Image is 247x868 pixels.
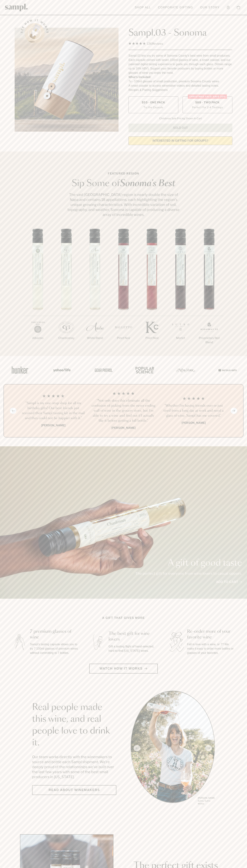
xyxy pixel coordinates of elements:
[91,391,156,430] li: 2 / 4
[128,79,232,84] li: 7x - 100ml glasses of small production, premium Sonoma County wines
[66,192,181,217] p: The vast [GEOGRAPHIC_DATA] region is nearly double the size of Napa and contains 18 appellations,...
[66,171,181,176] p: Featured Region
[102,616,145,620] h2: A gift that gives more
[135,571,242,576] p: The perfect gift for everyone from wine lovers to casual sippers.
[128,54,232,75] div: Sampl.03 lets you try some of Sonoma County's best wine from small producers. Each capsule comes ...
[32,785,116,795] a: Read about Winemakers
[66,179,181,188] h2: Sip Some of
[10,408,16,414] button: Previous slide
[41,424,65,427] b: [PERSON_NAME]
[21,391,86,430] li: 1 / 4
[128,84,232,88] li: A smart coaster to access winemaker videos and detailed tasting notes.
[195,229,223,356] li: 7 / 7
[166,229,195,352] li: 6 / 7
[109,644,157,653] p: Gift a tasting flight of hand-selected, hard-to-find [US_STATE] wines.
[52,336,81,340] p: Chardonnay
[24,229,52,352] li: 1 / 7
[143,105,163,109] small: Try the Capsule
[92,362,114,378] img: Artboard_5_7fdae55a-36fd-43f7-8bfd-f74a06a2878e_x450.png
[51,362,72,378] img: Artboard_6_04f9a106-072f-468a-bdd7-f11783b05722_x450.png
[109,336,138,340] p: Pinot Noir
[231,408,237,414] button: Next slide
[30,642,79,655] p: Sampl's tasting capsule allows you to try 7 100ml glasses of premium wines without committing to ...
[128,124,232,132] button: Sold Out
[9,362,31,378] img: Artboard_1_c8cd28af-0030-4af1-819c-248e302c7f06_x450.png
[175,362,196,378] img: Artboard_3_0b291449-6e8c-4d07-b2c2-3f3601a19cd1_x450.png
[30,629,79,640] h3: 7 premium glasses of wine
[142,101,165,104] span: $55 - One Pack
[166,336,195,340] p: Merlot
[5,4,28,11] img: Sampl logo
[133,362,155,378] img: Artboard_4_28b4d326-c26e-48f9-9c80-911f17d6414e_x450.png
[120,179,175,188] em: Sonoma's Best
[188,94,227,99] div: Christmas SALE! Save 20%
[24,336,52,340] p: Albarino
[216,362,238,378] img: Artboard_7_5b34974b-f019-449e-91fb-745f8d0877ee_x450.png
[198,797,215,805] p: [PERSON_NAME] Sutro, Sutro Wines
[182,421,206,425] b: [PERSON_NAME]
[128,28,232,38] h1: Sampl.03 - Sonoma
[15,28,119,132] img: Sampl.03 - Sonoma
[81,229,109,352] li: 3 / 7
[109,229,138,352] li: 4 / 7
[156,4,195,11] a: Corporate Gifting
[187,642,236,655] p: Fall in love with a wine, or 7? We make it easy to order more bottles or glasses of your favorites.
[152,42,163,45] span: Reviews
[192,105,223,109] small: Perfect For 2-4 Tastings
[198,4,221,11] a: Our Story
[133,4,153,11] a: Shop All
[161,403,226,418] h3: “Whether I'm having friends over or just tired from a long day at work and need a glass of wine, ...
[157,117,203,120] li: Christmas Sale Pricing Shown In Cart
[128,88,232,92] li: Recipes & Pairing Suggestions
[91,398,156,423] h3: “Not only does this eliminate all the confusion of picking from the never ending wall of wine in ...
[128,136,232,145] a: interested in gifting for groups?
[138,336,166,340] p: Pinot Noir
[111,426,136,430] b: [PERSON_NAME]
[89,664,158,674] button: Watch how it works
[81,336,109,340] p: White Blend
[32,754,116,779] p: Our team works directly with the winemakers to source and bottle each Sampl shipment. We’re deepl...
[135,559,242,567] p: A gift of good taste
[109,631,157,642] h3: The best gift for wine lovers
[128,41,163,46] div: 136Reviews
[21,401,86,421] h3: “Sampl is my one-stop shop for all my birthday gifts! Our best friends just received their Sampl ...
[52,229,81,352] li: 2 / 7
[187,629,236,640] h3: Re-order more of your favorite wine
[216,580,242,584] a: Add to cart
[195,336,223,345] p: Proprietary Red Blend
[131,691,215,806] div: slide 1
[128,76,151,79] strong: What’s Included:
[161,391,226,430] li: 3 / 4
[147,42,152,45] span: 136
[25,23,45,43] button: See how it works
[131,691,215,806] ul: carousel
[32,702,116,749] h2: Real people made this wine, and real people love to drink it.
[138,229,166,352] li: 5 / 7
[195,101,220,104] span: $88 - Two Pack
